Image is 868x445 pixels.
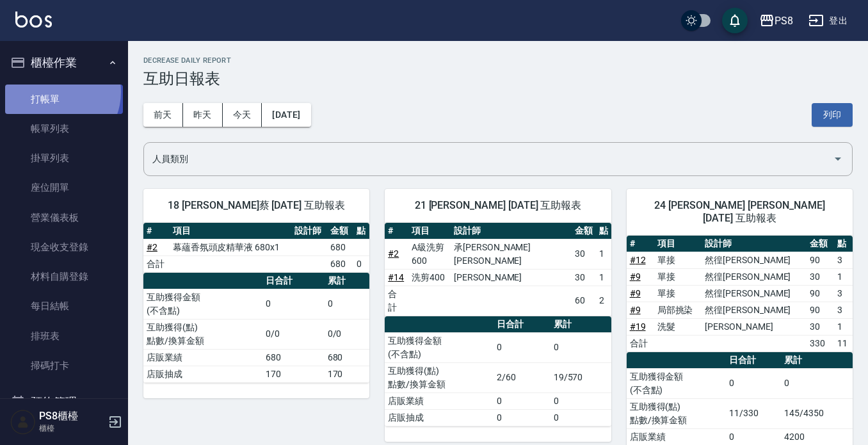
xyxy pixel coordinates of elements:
[807,285,834,302] td: 90
[654,318,702,335] td: 洗髮
[807,268,834,285] td: 30
[807,252,834,268] td: 90
[143,273,369,383] table: a dense table
[143,223,170,239] th: #
[385,392,494,409] td: 店販業績
[451,223,572,239] th: 設計師
[812,103,853,127] button: 列印
[596,223,611,239] th: 點
[325,273,370,289] th: 累計
[451,269,572,286] td: [PERSON_NAME]
[630,255,646,265] a: #12
[451,239,572,269] td: 承[PERSON_NAME][PERSON_NAME]
[775,13,793,29] div: PS8
[627,335,654,352] td: 合計
[702,252,806,268] td: 然徨[PERSON_NAME]
[388,272,404,282] a: #14
[834,302,853,318] td: 3
[385,223,611,316] table: a dense table
[143,70,853,88] h3: 互助日報表
[781,398,853,428] td: 145/4350
[5,173,123,202] a: 座位開單
[143,255,170,272] td: 合計
[262,103,310,127] button: [DATE]
[15,12,52,28] img: Logo
[291,223,327,239] th: 設計師
[143,289,262,319] td: 互助獲得金額 (不含點)
[143,319,262,349] td: 互助獲得(點) 點數/換算金額
[262,273,325,289] th: 日合計
[551,316,611,333] th: 累計
[630,288,641,298] a: #9
[654,252,702,268] td: 單接
[5,351,123,380] a: 掃碼打卡
[5,262,123,291] a: 材料自購登錄
[5,321,123,351] a: 排班表
[702,268,806,285] td: 然徨[PERSON_NAME]
[726,398,782,428] td: 11/330
[325,319,370,349] td: 0/0
[596,286,611,316] td: 2
[327,255,353,272] td: 680
[627,398,726,428] td: 互助獲得(點) 點數/換算金額
[494,316,550,333] th: 日合計
[726,368,782,398] td: 0
[262,366,325,382] td: 170
[10,409,36,435] img: Person
[754,8,798,34] button: PS8
[5,143,123,173] a: 掛單列表
[828,149,848,169] button: Open
[596,269,611,286] td: 1
[630,271,641,282] a: #9
[596,239,611,269] td: 1
[630,305,641,315] a: #9
[702,236,806,252] th: 設計師
[143,103,183,127] button: 前天
[147,242,157,252] a: #2
[143,366,262,382] td: 店販抽成
[726,352,782,369] th: 日合計
[262,289,325,319] td: 0
[834,285,853,302] td: 3
[385,362,494,392] td: 互助獲得(點) 點數/換算金額
[385,332,494,362] td: 互助獲得金額 (不含點)
[39,410,104,423] h5: PS8櫃檯
[385,286,408,316] td: 合計
[702,285,806,302] td: 然徨[PERSON_NAME]
[408,239,451,269] td: A級洗剪600
[722,8,748,33] button: save
[781,368,853,398] td: 0
[781,428,853,445] td: 4200
[654,302,702,318] td: 局部挑染
[408,269,451,286] td: 洗剪400
[400,199,595,212] span: 21 [PERSON_NAME] [DATE] 互助報表
[726,428,782,445] td: 0
[834,236,853,252] th: 點
[572,239,596,269] td: 30
[702,318,806,335] td: [PERSON_NAME]
[327,223,353,239] th: 金額
[325,349,370,366] td: 680
[183,103,223,127] button: 昨天
[5,114,123,143] a: 帳單列表
[834,318,853,335] td: 1
[5,291,123,321] a: 每日結帳
[781,352,853,369] th: 累計
[385,316,611,426] table: a dense table
[627,368,726,398] td: 互助獲得金額 (不含點)
[385,409,494,426] td: 店販抽成
[159,199,354,212] span: 18 [PERSON_NAME]蔡 [DATE] 互助報表
[5,46,123,79] button: 櫃檯作業
[223,103,262,127] button: 今天
[353,255,370,272] td: 0
[262,319,325,349] td: 0/0
[494,392,550,409] td: 0
[702,302,806,318] td: 然徨[PERSON_NAME]
[807,318,834,335] td: 30
[262,349,325,366] td: 680
[572,223,596,239] th: 金額
[807,335,834,352] td: 330
[572,286,596,316] td: 60
[807,236,834,252] th: 金額
[143,223,369,273] table: a dense table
